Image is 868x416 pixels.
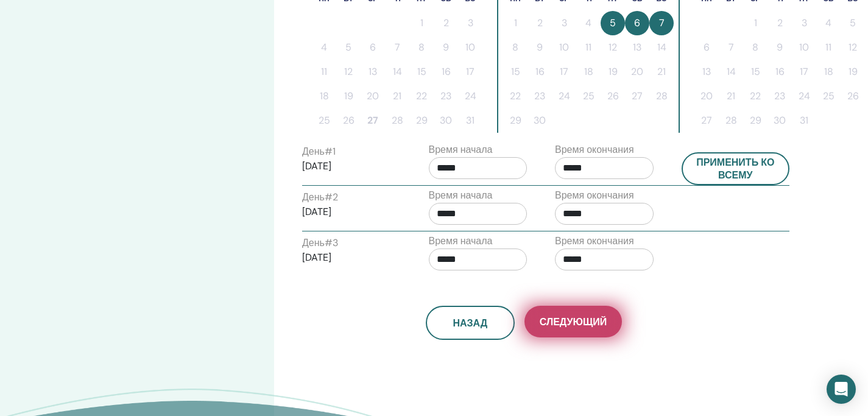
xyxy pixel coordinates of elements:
button: 10 [792,35,816,60]
button: 11 [816,35,841,60]
button: 13 [694,60,719,84]
label: Время начала [429,234,493,249]
button: 4 [576,11,601,35]
button: 1 [743,11,767,35]
button: 2 [434,11,458,35]
button: 15 [743,60,767,84]
button: 30 [528,108,552,133]
label: День # 3 [302,236,338,250]
button: 28 [385,108,409,133]
button: 28 [719,108,743,133]
button: Следующий [524,306,622,337]
button: 3 [792,11,816,35]
button: 20 [625,60,649,84]
label: День # 1 [302,144,336,159]
button: 23 [767,84,792,108]
button: 29 [743,108,767,133]
button: 3 [552,11,576,35]
button: 30 [434,108,458,133]
button: 10 [458,35,482,60]
div: Open Intercom Messenger [827,375,856,404]
button: Назад [426,306,515,340]
button: 21 [719,84,743,108]
button: 30 [767,108,792,133]
button: 8 [409,35,434,60]
span: Назад [453,317,487,330]
button: 29 [409,108,434,133]
button: 14 [649,35,674,60]
button: 11 [312,60,336,84]
button: 18 [816,60,841,84]
button: 26 [841,84,865,108]
button: 26 [336,108,361,133]
p: [DATE] [302,250,401,265]
span: Следующий [540,316,607,328]
button: 15 [503,60,528,84]
button: 18 [576,60,601,84]
button: 3 [458,11,482,35]
button: 27 [625,84,649,108]
button: 6 [361,35,385,60]
p: [DATE] [302,159,401,174]
button: 1 [409,11,434,35]
button: 9 [528,35,552,60]
button: 22 [743,84,767,108]
button: 8 [503,35,528,60]
button: 15 [409,60,434,84]
button: 19 [336,84,361,108]
button: 4 [312,35,336,60]
label: Время окончания [555,188,634,203]
button: 21 [649,60,674,84]
button: 1 [503,11,528,35]
button: 21 [385,84,409,108]
button: 28 [649,84,674,108]
button: 8 [743,35,767,60]
button: 16 [528,60,552,84]
button: 16 [767,60,792,84]
button: 5 [601,11,625,35]
button: 25 [576,84,601,108]
button: 26 [601,84,625,108]
button: 20 [361,84,385,108]
button: 25 [816,84,841,108]
button: 6 [625,11,649,35]
button: Применить ко всему [682,152,790,185]
p: [DATE] [302,205,401,219]
button: 31 [458,108,482,133]
button: 22 [503,84,528,108]
button: 2 [767,11,792,35]
button: 29 [503,108,528,133]
button: 18 [312,84,336,108]
label: День # 2 [302,190,338,205]
button: 7 [719,35,743,60]
button: 11 [576,35,601,60]
button: 13 [625,35,649,60]
button: 22 [409,84,434,108]
button: 2 [528,11,552,35]
button: 12 [841,35,865,60]
label: Время окончания [555,143,634,157]
button: 31 [792,108,816,133]
button: 23 [434,84,458,108]
button: 19 [841,60,865,84]
button: 23 [528,84,552,108]
button: 17 [552,60,576,84]
button: 4 [816,11,841,35]
button: 24 [458,84,482,108]
button: 27 [694,108,719,133]
button: 5 [336,35,361,60]
button: 12 [601,35,625,60]
button: 7 [385,35,409,60]
button: 7 [649,11,674,35]
button: 25 [312,108,336,133]
button: 14 [719,60,743,84]
button: 17 [458,60,482,84]
button: 9 [767,35,792,60]
button: 16 [434,60,458,84]
label: Время начала [429,143,493,157]
button: 5 [841,11,865,35]
button: 12 [336,60,361,84]
button: 20 [694,84,719,108]
button: 24 [792,84,816,108]
button: 9 [434,35,458,60]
